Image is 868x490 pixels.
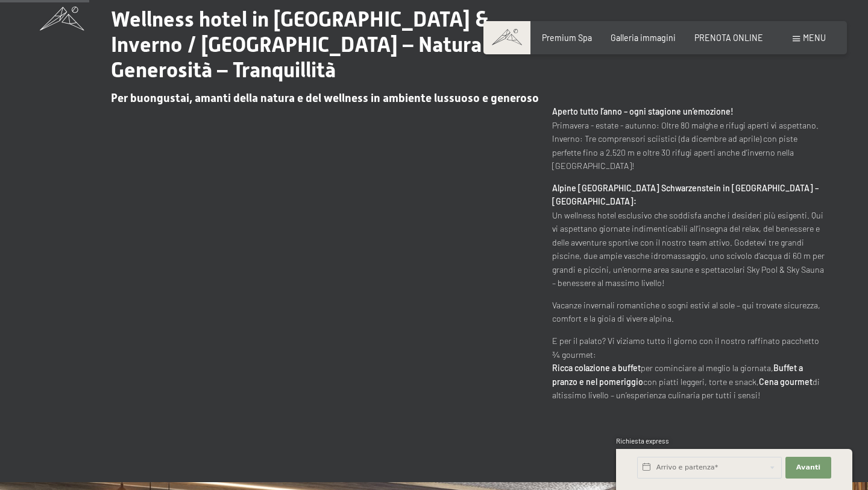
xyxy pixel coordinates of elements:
[785,457,831,479] button: Avanti
[796,463,820,472] span: Avanti
[803,33,826,43] span: Menu
[552,334,828,402] p: E per il palato? Vi viziamo tutto il giorno con il nostro raffinato pacchetto ¾ gourmet: per comi...
[694,33,763,43] a: PRENOTA ONLINE
[611,33,676,43] a: Galleria immagini
[111,7,497,82] span: Wellness hotel in [GEOGRAPHIC_DATA] & Inverno / [GEOGRAPHIC_DATA] – Natura – Generosità – Tranqui...
[552,106,734,116] strong: Aperto tutto l’anno – ogni stagione un’emozione!
[616,437,669,445] span: Richiesta express
[552,299,828,326] p: Vacanze invernali romantiche o sogni estivi al sole – qui trovate sicurezza, comfort e la gioia d...
[759,377,813,387] strong: Cena gourmet
[552,105,828,173] p: Primavera - estate - autunno: Oltre 80 malghe e rifugi aperti vi aspettano. Inverno: Tre comprens...
[552,363,641,373] strong: Ricca colazione a buffet
[552,183,819,207] strong: Alpine [GEOGRAPHIC_DATA] Schwarzenstein in [GEOGRAPHIC_DATA] – [GEOGRAPHIC_DATA]:
[111,91,539,105] span: Per buongustai, amanti della natura e del wellness in ambiente lussuoso e generoso
[552,182,828,290] p: Un wellness hotel esclusivo che soddisfa anche i desideri più esigenti. Qui vi aspettano giornate...
[552,363,803,387] strong: Buffet a pranzo e nel pomeriggio
[542,33,592,43] a: Premium Spa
